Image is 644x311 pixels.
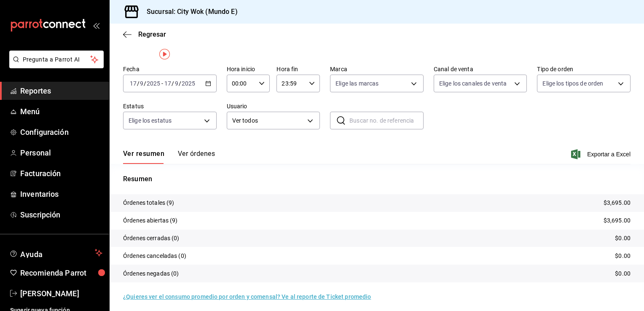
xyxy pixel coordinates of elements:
a: ¿Quieres ver el consumo promedio por orden y comensal? Ve al reporte de Ticket promedio [123,293,371,300]
label: Canal de venta [434,66,527,72]
input: -- [174,80,179,87]
p: Órdenes negadas (0) [123,269,179,278]
input: ---- [146,80,161,87]
span: / [137,80,140,87]
p: $3,695.00 [604,198,631,207]
label: Usuario [227,103,320,109]
input: -- [164,80,172,87]
p: Órdenes cerradas (0) [123,234,180,243]
p: $0.00 [615,269,631,278]
span: Elige las marcas [335,79,378,88]
span: Ayuda [20,248,91,258]
button: Regresar [123,30,166,38]
p: Resumen [123,174,631,184]
p: $0.00 [615,234,631,243]
div: navigation tabs [123,150,215,164]
span: Pregunta a Parrot AI [23,55,91,64]
span: Inventarios [20,188,102,200]
span: Recomienda Parrot [20,267,102,279]
p: Órdenes abiertas (9) [123,216,178,225]
span: Configuración [20,126,102,138]
p: Órdenes totales (9) [123,198,174,207]
label: Hora fin [276,66,320,72]
span: / [179,80,181,87]
label: Tipo de orden [537,66,631,72]
button: Pregunta a Parrot AI [9,51,104,68]
input: ---- [181,80,196,87]
label: Marca [330,66,424,72]
span: Elige los tipos de orden [542,79,603,88]
button: Ver resumen [123,150,164,164]
span: Ver todos [232,116,305,125]
button: Exportar a Excel [573,149,631,159]
label: Fecha [123,66,217,72]
p: $3,695.00 [604,216,631,225]
span: [PERSON_NAME] [20,288,102,299]
label: Estatus [123,103,217,109]
p: Órdenes canceladas (0) [123,252,186,260]
button: Ver órdenes [178,150,215,164]
span: / [144,80,146,87]
span: Elige los canales de venta [439,79,507,88]
span: Facturación [20,168,102,179]
input: -- [129,80,137,87]
span: Regresar [138,30,166,38]
input: Buscar no. de referencia [349,112,424,129]
img: Tooltip marker [159,49,170,59]
p: $0.00 [615,252,631,260]
label: Hora inicio [227,66,270,72]
span: Menú [20,106,102,117]
h3: Sucursal: City Wok (Mundo E) [140,7,238,17]
span: / [172,80,174,87]
button: open_drawer_menu [93,22,99,29]
span: Reportes [20,85,102,97]
span: Personal [20,147,102,158]
span: Suscripción [20,209,102,220]
input: -- [140,80,144,87]
a: Pregunta a Parrot AI [6,61,104,70]
span: Elige los estatus [129,116,172,125]
span: - [161,80,163,87]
